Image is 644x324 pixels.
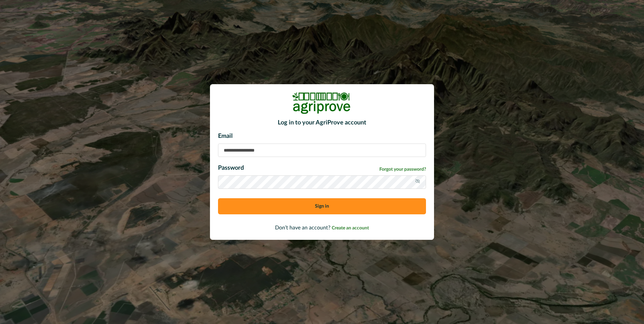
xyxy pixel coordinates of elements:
p: Don’t have an account? [218,224,426,232]
a: Forgot your password? [379,166,426,173]
h2: Log in to your AgriProve account [218,119,426,127]
span: Create an account [332,226,369,230]
a: Create an account [332,225,369,230]
img: Logo Image [292,92,352,114]
button: Sign in [218,198,426,214]
p: Email [218,132,426,141]
p: Password [218,164,244,173]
